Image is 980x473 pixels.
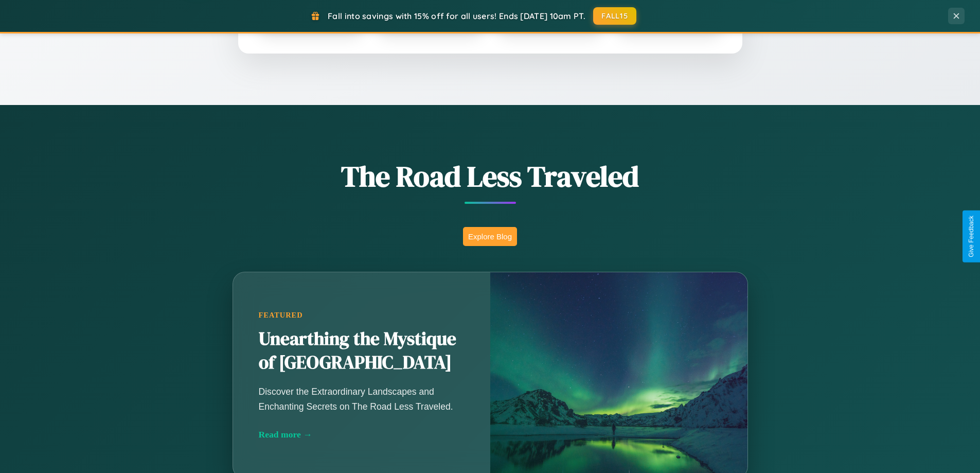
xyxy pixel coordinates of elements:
div: Give Feedback [968,216,975,257]
div: Read more → [259,429,465,440]
h1: The Road Less Traveled [182,156,799,196]
button: FALL15 [593,7,636,25]
div: Featured [259,311,465,320]
span: Fall into savings with 15% off for all users! Ends [DATE] 10am PT. [328,11,585,21]
button: Explore Blog [463,227,517,246]
h2: Unearthing the Mystique of [GEOGRAPHIC_DATA] [259,327,465,375]
p: Discover the Extraordinary Landscapes and Enchanting Secrets on The Road Less Traveled. [259,384,465,413]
